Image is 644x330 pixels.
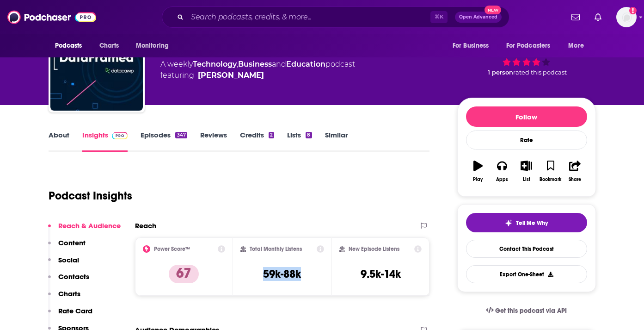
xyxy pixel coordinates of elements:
button: Share [563,155,587,188]
svg: Add a profile image [629,7,637,14]
img: tell me why sparkle [505,219,512,227]
button: Apps [490,155,514,188]
a: Business [238,60,272,68]
button: List [514,155,538,188]
div: List [523,177,530,182]
button: Play [466,155,490,188]
a: Lists8 [287,131,312,152]
a: Charts [93,37,125,55]
span: and [272,60,286,68]
button: Follow [466,106,587,127]
button: open menu [500,37,564,55]
span: Tell Me Why [516,219,548,227]
button: Contacts [48,272,89,289]
button: tell me why sparkleTell Me Why [466,213,587,232]
h3: 9.5k-14k [361,267,401,281]
div: Search podcasts, credits, & more... [162,6,509,28]
a: InsightsPodchaser Pro [82,131,128,152]
button: Charts [48,289,80,306]
span: Logged in as megcassidy [616,7,637,27]
h2: Power Score™ [154,246,190,252]
button: Reach & Audience [48,221,121,238]
a: Reviews [200,131,227,152]
button: Rate Card [48,306,92,324]
button: open menu [446,37,501,55]
a: About [49,131,69,152]
input: Search podcasts, credits, & more... [187,10,430,25]
span: rated this podcast [513,69,567,76]
p: Rate Card [58,306,92,315]
span: 1 person [488,69,513,76]
span: Open Advanced [459,15,497,19]
span: For Podcasters [506,39,551,52]
p: 67 [169,265,199,283]
span: Podcasts [55,39,82,52]
p: Reach & Audience [58,221,121,230]
span: ⌘ K [430,11,448,23]
p: Charts [58,289,80,298]
span: More [568,39,584,52]
a: Adel Nehme [198,70,264,81]
a: Education [286,60,325,68]
h2: Reach [135,221,156,230]
h2: New Episode Listens [349,246,399,252]
a: Technology [193,60,237,68]
div: Rate [466,131,587,149]
button: Social [48,255,79,273]
a: Show notifications dropdown [568,9,583,25]
div: 8 [306,132,312,138]
span: Monitoring [136,39,169,52]
p: Contacts [58,272,89,281]
a: Credits2 [240,131,274,152]
span: For Business [453,39,489,52]
span: New [485,6,501,14]
button: Open AdvancedNew [455,12,502,23]
span: , [237,60,238,68]
button: open menu [129,37,181,55]
button: Export One-Sheet [466,265,587,283]
img: DataFramed [50,18,143,111]
span: featuring [160,70,355,81]
button: Content [48,238,86,255]
p: Content [58,238,86,247]
a: Show notifications dropdown [591,9,605,25]
div: Play [473,177,483,182]
button: open menu [49,37,94,55]
span: Get this podcast via API [495,307,567,315]
img: Podchaser - Follow, Share and Rate Podcasts [7,8,96,26]
span: Charts [99,39,119,52]
img: User Profile [616,7,637,27]
h3: 59k-88k [263,267,301,281]
button: Show profile menu [616,7,637,27]
div: Bookmark [540,177,561,182]
img: Podchaser Pro [112,132,128,139]
div: A weekly podcast [160,59,355,81]
a: Get this podcast via API [478,299,575,322]
div: 347 [175,132,187,138]
a: Similar [325,131,348,152]
h2: Total Monthly Listens [250,246,302,252]
button: open menu [562,37,595,55]
div: Apps [496,177,508,182]
a: Contact This Podcast [466,240,587,258]
div: Share [569,177,581,182]
h1: Podcast Insights [49,189,132,203]
a: Episodes347 [141,131,187,152]
button: Bookmark [539,155,563,188]
p: Social [58,255,79,264]
div: 2 [269,132,274,138]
